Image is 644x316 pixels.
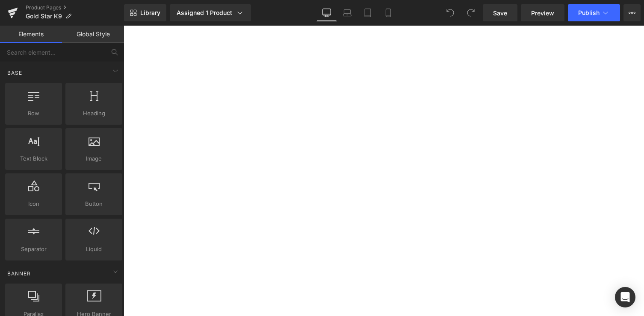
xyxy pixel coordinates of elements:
[316,4,337,21] a: Desktop
[568,4,620,21] button: Publish
[26,4,124,11] a: Product Pages
[68,245,120,254] span: Liquid
[578,9,600,16] span: Publish
[177,9,244,17] div: Assigned 1 Product
[8,109,59,118] span: Row
[493,9,507,18] span: Save
[378,4,399,21] a: Mobile
[462,4,479,21] button: Redo
[140,9,160,17] span: Library
[442,4,459,21] button: Undo
[337,4,357,21] a: Laptop
[357,4,378,21] a: Tablet
[531,9,554,18] span: Preview
[26,13,62,20] span: Gold Star K9
[124,4,166,21] a: New Library
[68,109,120,118] span: Heading
[521,4,564,21] a: Preview
[62,26,124,43] a: Global Style
[615,287,635,307] div: Open Intercom Messenger
[8,199,59,208] span: Icon
[8,245,59,254] span: Separator
[623,4,641,21] button: More
[6,69,23,77] span: Base
[8,154,59,163] span: Text Block
[68,199,120,208] span: Button
[6,269,32,278] span: Banner
[68,154,120,163] span: Image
